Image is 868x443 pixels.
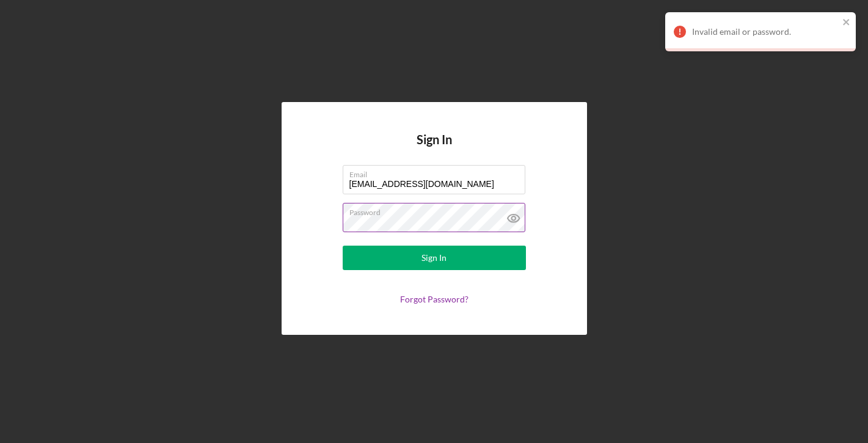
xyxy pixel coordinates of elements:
[421,246,447,270] div: Sign In
[400,294,469,304] a: Forgot Password?
[842,17,851,29] button: close
[349,166,525,179] label: Email
[692,27,839,37] div: Invalid email or password.
[417,133,452,165] h4: Sign In
[349,203,525,217] label: Password
[343,246,526,270] button: Sign In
